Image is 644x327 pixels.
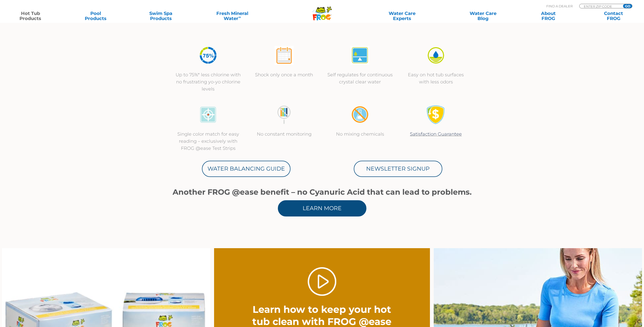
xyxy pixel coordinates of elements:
img: atease-icon-self-regulates [350,46,369,65]
p: Find A Dealer [546,4,573,8]
img: no-constant-monitoring1 [275,105,294,124]
img: icon-atease-color-match [199,105,218,124]
p: Easy on hot tub surfaces with less odors [403,71,469,85]
a: Learn More [278,200,366,216]
p: No constant monitoring [251,131,317,138]
a: AboutFROG [523,11,574,21]
a: PoolProducts [70,11,121,21]
p: Up to 75%* less chlorine with no frustrating yo-yo chlorine levels [175,71,241,93]
img: no-mixing1 [350,105,369,124]
a: Water CareExperts [361,11,443,21]
img: Satisfaction Guarantee Icon [426,105,445,124]
a: Newsletter Signup [354,161,442,177]
p: No mixing chemicals [327,131,393,138]
h1: Another FROG @ease benefit – no Cyanuric Acid that can lead to problems. [170,188,474,196]
a: Fresh MineralWater∞ [201,11,264,21]
a: Play Video [308,267,336,296]
input: Zip Code Form [583,4,617,8]
a: Water CareBlog [458,11,508,21]
img: atease-icon-shock-once [275,46,294,65]
a: Hot TubProducts [5,11,56,21]
a: Swim SpaProducts [135,11,186,21]
a: Satisfaction Guarantee [410,131,462,137]
a: ContactFROG [588,11,639,21]
p: Single color match for easy reading – exclusively with FROG @ease Test Strips [175,131,241,152]
img: icon-atease-easy-on [426,46,445,65]
p: Self regulates for continuous crystal clear water [327,71,393,85]
input: GO [623,4,632,8]
p: Shock only once a month [251,71,317,78]
a: Water Balancing Guide [202,161,290,177]
img: icon-atease-75percent-less [199,46,218,65]
sup: ∞ [238,15,241,19]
